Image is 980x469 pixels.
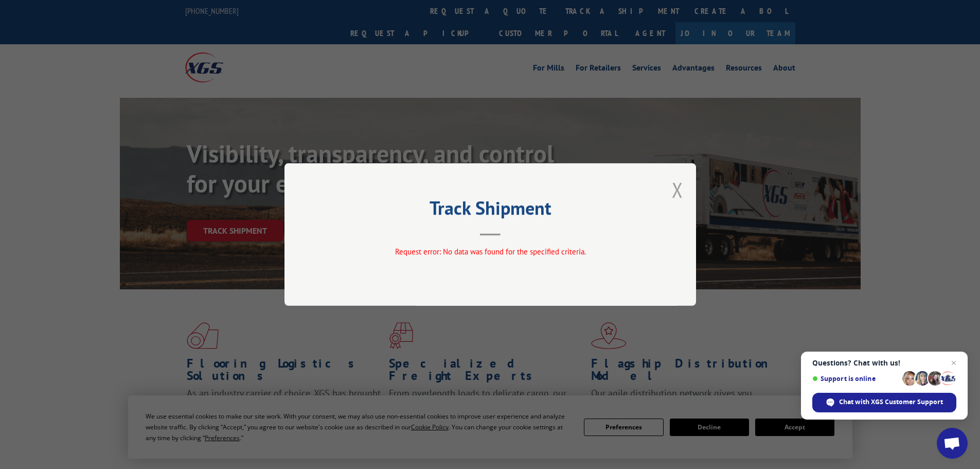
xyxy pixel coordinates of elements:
button: Close modal [672,176,683,203]
span: Chat with XGS Customer Support [839,397,943,407]
span: Support is online [812,375,899,383]
div: Chat with XGS Customer Support [812,393,956,412]
span: Close chat [948,357,960,369]
span: Questions? Chat with us! [812,359,956,367]
h2: Track Shipment [336,201,645,220]
span: Request error: No data was found for the specified criteria. [395,247,585,256]
div: Open chat [937,428,968,459]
